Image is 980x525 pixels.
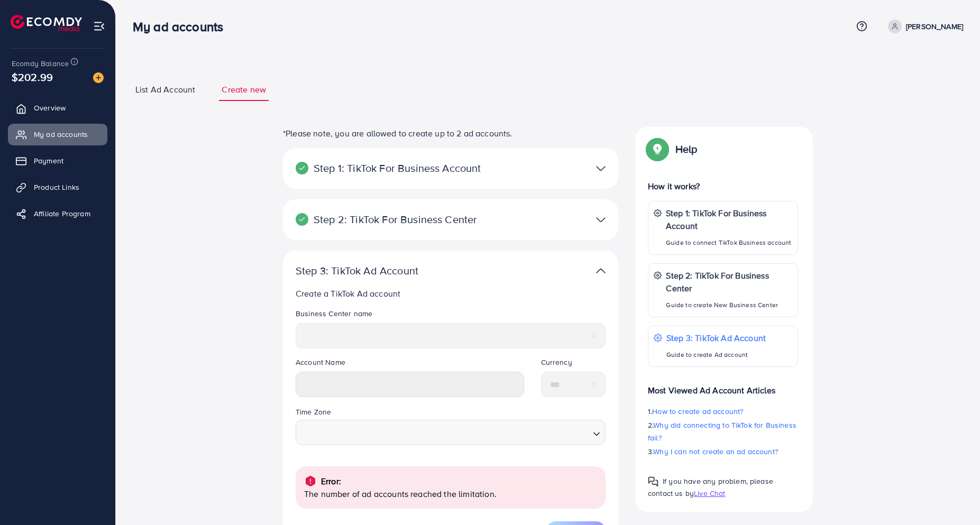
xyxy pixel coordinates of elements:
[296,420,606,445] div: Search for option
[652,406,743,417] span: How to create ad account?
[133,19,232,34] h3: My ad accounts
[34,208,90,219] span: Affiliate Program
[300,422,589,442] input: Search for option
[675,143,698,155] p: Help
[304,475,317,487] img: alert
[541,357,606,372] legend: Currency
[8,177,107,198] a: Product Links
[666,207,792,232] p: Step 1: TikTok For Business Account
[34,155,63,166] span: Payment
[296,357,524,372] legend: Account Name
[666,348,766,361] p: Guide to create Ad account
[283,127,618,140] p: *Please note, you are allowed to create up to 2 ad accounts.
[11,15,82,31] img: logo
[12,69,53,85] span: $202.99
[296,308,606,323] legend: Business Center name
[666,269,792,294] p: Step 2: TikTok For Business Center
[653,446,778,457] span: Why I can not create an ad account?
[8,203,107,224] a: Affiliate Program
[648,420,796,443] span: Why did connecting to TikTok for Business fail?
[321,475,341,487] p: Error:
[304,487,597,500] p: The number of ad accounts reached the limitation.
[596,161,606,176] img: TikTok partner
[648,375,798,397] p: Most Viewed Ad Account Articles
[296,287,610,300] p: Create a TikTok Ad account
[93,20,105,32] img: menu
[596,212,606,227] img: TikTok partner
[648,419,798,444] p: 2.
[694,488,725,499] span: Live Chat
[648,476,773,499] span: If you have any problem, please contact us by
[296,162,497,174] p: Step 1: TikTok For Business Account
[666,331,766,344] p: Step 3: TikTok Ad Account
[648,405,798,418] p: 1.
[8,150,107,171] a: Payment
[34,103,66,113] span: Overview
[8,97,107,118] a: Overview
[666,299,792,311] p: Guide to create New Business Center
[884,20,963,33] a: [PERSON_NAME]
[666,236,792,249] p: Guide to connect TikTok Business account
[34,182,79,192] span: Product Links
[34,129,88,140] span: My ad accounts
[596,263,606,279] img: TikTok partner
[648,180,798,192] p: How it works?
[296,407,331,417] label: Time Zone
[135,84,195,96] span: List Ad Account
[222,84,266,96] span: Create new
[935,477,972,517] iframe: Chat
[296,213,497,226] p: Step 2: TikTok For Business Center
[12,58,69,69] span: Ecomdy Balance
[648,476,658,487] img: Popup guide
[648,140,667,159] img: Popup guide
[906,20,963,33] p: [PERSON_NAME]
[93,72,104,83] img: image
[648,445,798,458] p: 3.
[8,124,107,145] a: My ad accounts
[296,264,497,277] p: Step 3: TikTok Ad Account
